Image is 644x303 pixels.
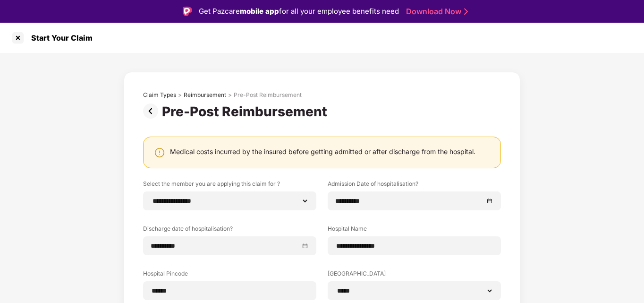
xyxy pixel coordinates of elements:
img: Stroke [464,7,468,17]
label: Hospital Pincode [143,269,316,281]
div: Medical costs incurred by the insured before getting admitted or after discharge from the hospital. [170,147,475,156]
img: svg+xml;base64,PHN2ZyBpZD0iV2FybmluZ18tXzI0eDI0IiBkYXRhLW5hbWU9Ildhcm5pbmcgLSAyNHgyNCIgeG1sbnM9Im... [154,147,165,158]
img: Logo [183,7,192,16]
a: Download Now [406,7,465,17]
div: Get Pazcare for all your employee benefits need [199,6,399,17]
label: [GEOGRAPHIC_DATA] [328,269,501,281]
div: > [178,91,182,99]
div: Pre-Post Reimbursement [234,91,302,99]
div: Claim Types [143,91,176,99]
label: Admission Date of hospitalisation? [328,180,501,191]
img: svg+xml;base64,PHN2ZyBpZD0iUHJldi0zMngzMiIgeG1sbnM9Imh0dHA6Ly93d3cudzMub3JnLzIwMDAvc3ZnIiB3aWR0aD... [143,104,162,119]
div: > [228,91,232,99]
div: Reimbursement [184,91,226,99]
div: Pre-Post Reimbursement [162,104,331,120]
label: Discharge date of hospitalisation? [143,225,316,236]
label: Hospital Name [328,225,501,236]
strong: mobile app [240,7,279,16]
div: Start Your Claim [25,33,93,43]
label: Select the member you are applying this claim for ? [143,180,316,191]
